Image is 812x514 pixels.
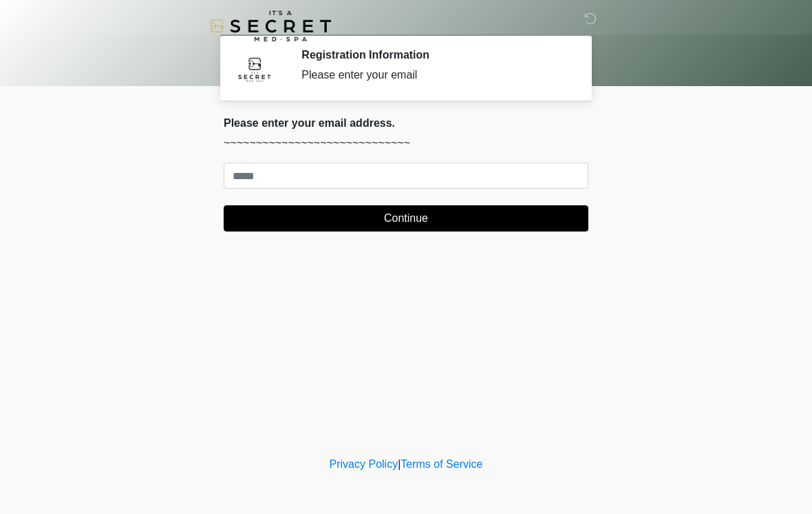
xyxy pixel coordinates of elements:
p: ~~~~~~~~~~~~~~~~~~~~~~~~~~~~~ [224,135,588,152]
button: Continue [224,205,588,232]
a: Privacy Policy [330,458,398,470]
img: Agent Avatar [234,48,275,90]
a: Terms of Service [400,458,482,470]
a: | [398,458,400,470]
div: Please enter your email [301,67,568,83]
img: It's A Secret Med Spa Logo [210,10,331,41]
h2: Registration Information [301,48,568,61]
h2: Please enter your email address. [224,116,588,130]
